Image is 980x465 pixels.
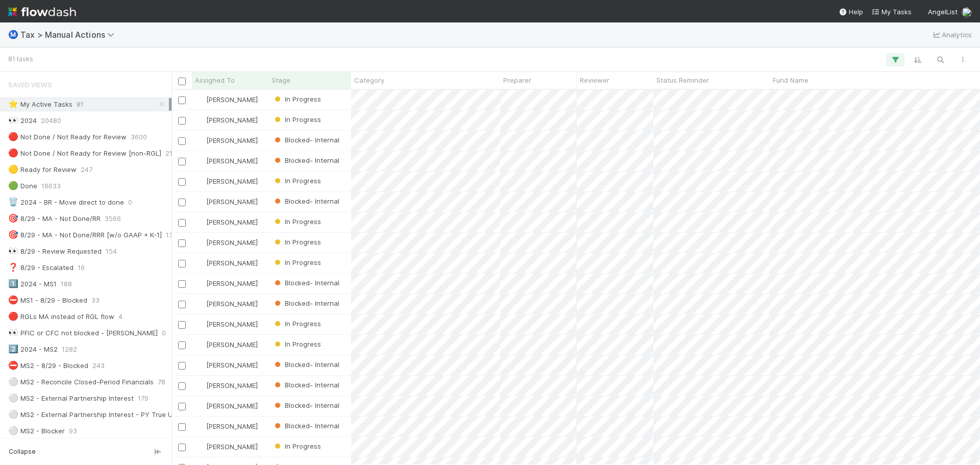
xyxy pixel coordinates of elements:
[273,196,339,206] div: Blocked- Internal
[8,394,18,402] span: ⚪
[8,245,102,258] div: 8/29 - Review Requested
[273,442,321,450] span: In Progress
[8,327,158,339] div: PFIC or CFC not blocked - [PERSON_NAME]
[8,116,18,125] span: 👀
[77,98,84,111] span: 81
[197,198,205,206] img: avatar_c8e523dd-415a-4cf0-87a3-4b787501e7b6.png
[197,136,205,144] img: avatar_c8e523dd-415a-4cf0-87a3-4b787501e7b6.png
[8,30,18,39] span: Ⓜ️
[273,257,321,267] div: In Progress
[8,147,161,160] div: Not Done / Not Ready for Review [non-RGL]
[8,294,87,307] div: MS1 - 8/29 - Blocked
[871,7,912,17] a: My Tasks
[20,30,119,40] span: Tax > Manual Actions
[41,114,61,127] span: 20480
[206,340,258,349] span: [PERSON_NAME]
[273,441,321,451] div: In Progress
[8,75,52,95] span: Saved Views
[273,298,339,308] div: Blocked- Internal
[206,238,258,247] span: [PERSON_NAME]
[8,361,18,370] span: ⛔
[8,196,124,209] div: 2024 - BR - Move direct to done
[8,376,154,388] div: MS2 - Reconcile Closed-Period Financials
[197,218,205,226] img: avatar_c8e523dd-415a-4cf0-87a3-4b787501e7b6.png
[41,180,61,192] span: 16633
[178,423,186,431] input: Toggle Row Selected
[354,75,384,85] span: Category
[196,176,258,186] div: [PERSON_NAME]
[197,320,205,328] img: avatar_c8e523dd-415a-4cf0-87a3-4b787501e7b6.png
[8,279,18,288] span: 1️⃣
[165,147,181,160] span: 2195
[118,310,122,323] span: 4
[178,219,186,227] input: Toggle Row Selected
[273,421,339,431] div: Blocked- Internal
[178,158,186,165] input: Toggle Row Selected
[8,132,18,141] span: 🔴
[92,359,105,372] span: 243
[8,131,127,143] div: Not Done / Not Ready for Review
[273,216,321,227] div: In Progress
[206,320,258,328] span: [PERSON_NAME]
[196,197,258,207] div: [PERSON_NAME]
[197,422,205,430] img: avatar_c8e523dd-415a-4cf0-87a3-4b787501e7b6.png
[773,75,808,85] span: Fund Name
[273,401,339,409] span: Blocked- Internal
[8,198,18,206] span: 🗑️
[178,301,186,308] input: Toggle Row Selected
[197,238,205,247] img: avatar_c8e523dd-415a-4cf0-87a3-4b787501e7b6.png
[580,75,609,85] span: Reviewer
[178,280,186,288] input: Toggle Row Selected
[196,319,258,329] div: [PERSON_NAME]
[9,447,36,456] span: Collapse
[273,360,339,369] span: Blocked- Internal
[273,359,339,370] div: Blocked- Internal
[197,259,205,267] img: avatar_c8e523dd-415a-4cf0-87a3-4b787501e7b6.png
[178,444,186,451] input: Toggle Row Selected
[8,359,88,372] div: MS2 - 8/29 - Blocked
[273,278,339,288] div: Blocked- Internal
[196,135,258,145] div: [PERSON_NAME]
[178,362,186,370] input: Toggle Row Selected
[196,401,258,411] div: [PERSON_NAME]
[871,8,912,16] span: My Tasks
[273,136,339,144] span: Blocked- Internal
[273,217,321,226] span: In Progress
[138,392,149,405] span: 179
[8,230,18,239] span: 🎯
[8,114,37,127] div: 2024
[273,299,339,307] span: Blocked- Internal
[178,117,186,125] input: Toggle Row Selected
[178,137,186,145] input: Toggle Row Selected
[128,196,132,209] span: 0
[178,341,186,349] input: Toggle Row Selected
[196,380,258,390] div: [PERSON_NAME]
[206,422,258,430] span: [PERSON_NAME]
[196,299,258,309] div: [PERSON_NAME]
[206,218,258,226] span: [PERSON_NAME]
[196,360,258,370] div: [PERSON_NAME]
[196,258,258,268] div: [PERSON_NAME]
[962,7,972,17] img: avatar_c8e523dd-415a-4cf0-87a3-4b787501e7b6.png
[206,361,258,369] span: [PERSON_NAME]
[8,180,37,192] div: Done
[206,136,258,144] span: [PERSON_NAME]
[8,3,76,20] img: logo-inverted-e16ddd16eac7371096b0.svg
[81,163,92,176] span: 247
[206,279,258,287] span: [PERSON_NAME]
[196,156,258,166] div: [PERSON_NAME]
[8,100,18,108] span: ⭐
[206,198,258,206] span: [PERSON_NAME]
[273,114,321,125] div: In Progress
[178,178,186,186] input: Toggle Row Selected
[106,245,117,258] span: 154
[69,425,77,437] span: 93
[503,75,531,85] span: Preparer
[8,149,18,157] span: 🔴
[78,261,85,274] span: 16
[196,278,258,288] div: [PERSON_NAME]
[8,229,162,241] div: 8/29 - MA - Not Done/RRR [w/o GAAP + K-1]
[196,217,258,227] div: [PERSON_NAME]
[273,237,321,247] div: In Progress
[656,75,709,85] span: Status Reminder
